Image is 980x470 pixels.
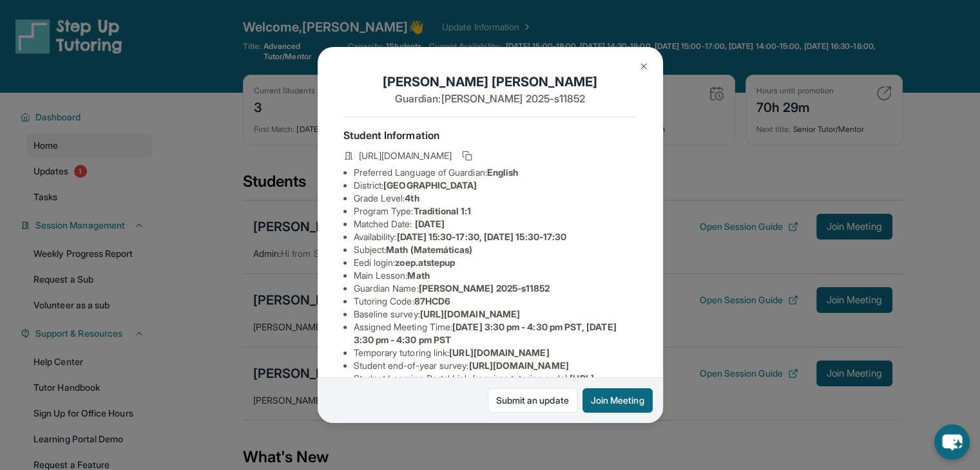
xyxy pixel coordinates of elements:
[354,218,637,230] li: Matched Date:
[413,205,471,216] span: Traditional 1:1
[354,269,637,282] li: Main Lesson :
[354,359,637,372] li: Student end-of-year survey :
[354,295,637,308] li: Tutoring Code :
[343,91,637,106] p: Guardian: [PERSON_NAME] 2025-s11852
[405,193,419,203] span: 4th
[468,360,568,371] span: [URL][DOMAIN_NAME]
[396,231,566,242] span: [DATE] 15:30-17:30, [DATE] 15:30-17:30
[934,424,970,460] button: chat-button
[487,167,519,178] span: English
[343,73,637,91] h1: [PERSON_NAME] [PERSON_NAME]
[414,296,450,306] span: 87HCD6
[354,346,637,359] li: Temporary tutoring link :
[343,127,637,143] h4: Student Information
[354,230,637,243] li: Availability:
[354,205,637,218] li: Program Type:
[383,180,477,191] span: [GEOGRAPHIC_DATA]
[395,257,455,268] span: zoep.atstepup
[354,179,637,192] li: District:
[354,166,637,179] li: Preferred Language of Guardian:
[359,149,452,162] span: [URL][DOMAIN_NAME]
[459,148,475,164] button: Copy link
[354,321,617,345] span: [DATE] 3:30 pm - 4:30 pm PST, [DATE] 3:30 pm - 4:30 pm PST
[354,192,637,205] li: Grade Level:
[419,283,550,294] span: [PERSON_NAME] 2025-s11852
[354,243,637,256] li: Subject :
[386,244,472,255] span: Math (Matemáticas)
[488,388,577,413] a: Submit an update
[415,218,445,229] span: [DATE]
[449,347,549,358] span: [URL][DOMAIN_NAME]
[420,308,520,319] span: [URL][DOMAIN_NAME]
[354,321,637,346] li: Assigned Meeting Time :
[639,61,649,71] img: Close Icon
[354,308,637,321] li: Baseline survey :
[354,282,637,295] li: Guardian Name :
[354,372,637,398] li: Student Learning Portal Link (requires tutoring code) :
[582,388,653,413] button: Join Meeting
[407,270,429,281] span: Math
[354,256,637,269] li: Eedi login :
